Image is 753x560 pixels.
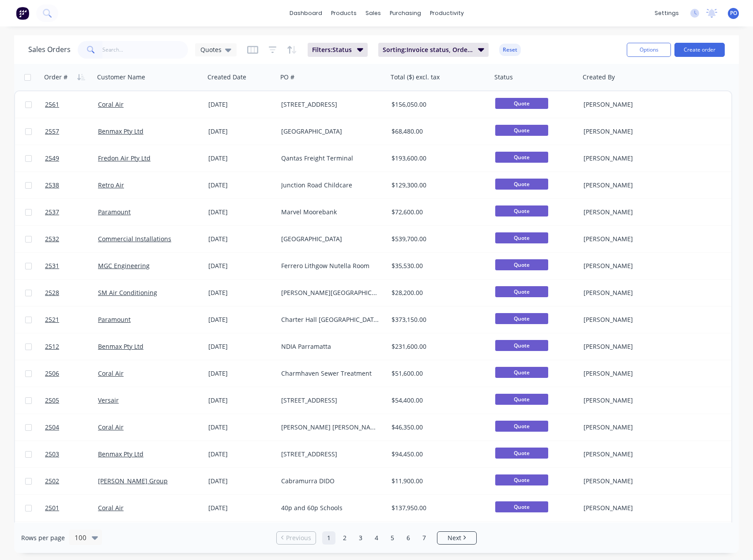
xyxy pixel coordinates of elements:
[281,423,379,432] div: [PERSON_NAME] [PERSON_NAME] Industrial
[45,333,98,360] a: 2512
[650,7,683,20] div: settings
[584,235,681,243] div: [PERSON_NAME]
[45,280,98,306] a: 2528
[281,208,379,217] div: Marvel Moorebank
[208,100,274,109] div: [DATE]
[45,288,59,297] span: 2528
[354,531,367,545] a: Page 3
[45,477,59,485] span: 2502
[281,369,379,378] div: Charmhaven Sewer Treatment
[402,531,415,545] a: Page 6
[584,181,681,190] div: [PERSON_NAME]
[208,396,274,405] div: [DATE]
[45,387,98,414] a: 2505
[45,226,98,252] a: 2532
[98,423,124,431] a: Coral Air
[495,286,548,297] span: Quote
[281,181,379,190] div: Junction Road Childcare
[28,45,71,54] h1: Sales Orders
[392,154,483,163] div: $193,600.00
[495,125,548,136] span: Quote
[437,534,476,542] a: Next page
[280,73,294,82] div: PO #
[98,154,151,162] a: Fredon Air Pty Ltd
[281,235,379,243] div: [GEOGRAPHIC_DATA]
[361,7,385,20] div: sales
[98,235,171,243] a: Commercial Installations
[584,261,681,270] div: [PERSON_NAME]
[392,369,483,378] div: $51,600.00
[308,43,368,57] button: Filters:Status
[208,477,274,485] div: [DATE]
[495,501,548,512] span: Quote
[495,313,548,324] span: Quote
[281,127,379,136] div: [GEOGRAPHIC_DATA]
[208,288,274,297] div: [DATE]
[277,534,316,542] a: Previous page
[584,100,681,109] div: [PERSON_NAME]
[98,477,168,485] a: [PERSON_NAME] Group
[16,7,29,20] img: Factory
[21,534,65,542] span: Rows per page
[584,504,681,512] div: [PERSON_NAME]
[391,73,440,82] div: Total ($) excl. tax
[45,450,59,459] span: 2503
[281,396,379,405] div: [STREET_ADDRESS]
[730,9,737,17] span: PO
[45,253,98,279] a: 2531
[584,369,681,378] div: [PERSON_NAME]
[44,73,68,82] div: Order #
[208,342,274,351] div: [DATE]
[98,504,124,512] a: Coral Air
[281,261,379,270] div: Ferrero Lithgow Nutella Room
[45,154,59,163] span: 2549
[98,342,143,351] a: Benmax Pty Ltd
[45,468,98,494] a: 2502
[392,315,483,324] div: $373,150.00
[584,127,681,136] div: [PERSON_NAME]
[392,450,483,459] div: $94,450.00
[45,441,98,467] a: 2503
[281,504,379,512] div: 40p and 60p Schools
[45,342,59,351] span: 2512
[45,306,98,333] a: 2521
[45,522,98,548] a: 2500
[45,261,59,270] span: 2531
[98,181,124,189] a: Retro Air
[102,41,188,59] input: Search...
[98,127,143,135] a: Benmax Pty Ltd
[208,261,274,270] div: [DATE]
[45,504,59,512] span: 2501
[45,91,98,118] a: 2561
[208,315,274,324] div: [DATE]
[499,44,521,56] button: Reset
[98,315,131,324] a: Paramount
[281,315,379,324] div: Charter Hall [GEOGRAPHIC_DATA]
[383,45,473,54] span: Sorting: Invoice status, Order #
[418,531,431,545] a: Page 7
[495,259,548,270] span: Quote
[392,208,483,217] div: $72,600.00
[425,7,468,20] div: productivity
[448,534,461,542] span: Next
[45,396,59,405] span: 2505
[392,261,483,270] div: $35,530.00
[281,154,379,163] div: Qantas Freight Terminal
[495,367,548,378] span: Quote
[281,288,379,297] div: [PERSON_NAME][GEOGRAPHIC_DATA]
[378,43,489,57] button: Sorting:Invoice status, Order #
[45,369,59,378] span: 2506
[98,100,124,108] a: Coral Air
[45,127,59,136] span: 2557
[392,477,483,485] div: $11,900.00
[45,423,59,432] span: 2504
[45,414,98,441] a: 2504
[208,423,274,432] div: [DATE]
[370,531,383,545] a: Page 4
[285,7,327,20] a: dashboard
[495,152,548,163] span: Quote
[45,235,59,243] span: 2532
[45,199,98,225] a: 2537
[674,43,725,57] button: Create order
[392,504,483,512] div: $137,950.00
